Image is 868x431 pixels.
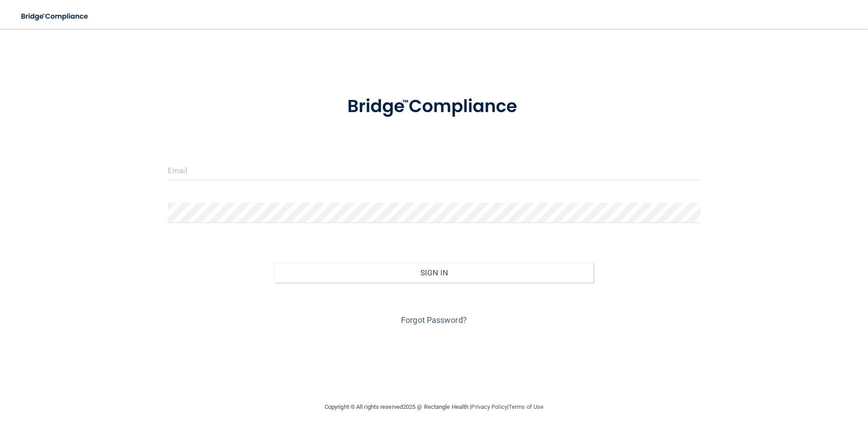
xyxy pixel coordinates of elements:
[269,393,599,422] div: Copyright © All rights reserved 2025 @ Rectangle Health | |
[471,403,507,410] a: Privacy Policy
[274,263,594,283] button: Sign In
[329,83,539,130] img: bridge_compliance_login_screen.278c3ca4.svg
[401,315,467,325] a: Forgot Password?
[14,7,97,26] img: bridge_compliance_login_screen.278c3ca4.svg
[168,160,700,180] input: Email
[509,403,543,410] a: Terms of Use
